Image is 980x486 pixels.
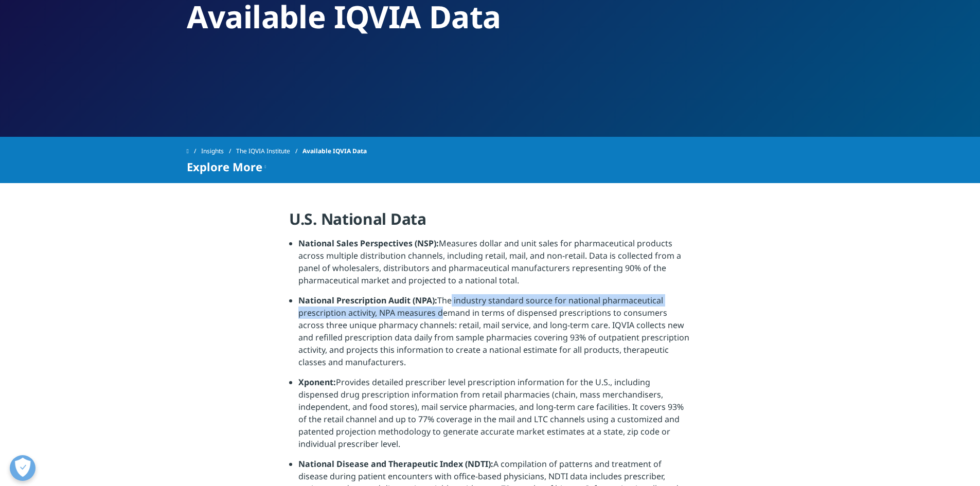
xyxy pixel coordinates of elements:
strong: National Prescription Audit (NPA): [298,295,437,306]
button: Open Preferences [10,455,35,481]
strong: National Sales Perspectives (NSP): [298,238,439,249]
strong: National Disease and Therapeutic Index (NDTI): [298,458,493,470]
strong: Xponent: [298,376,336,388]
span: Available IQVIA Data [302,142,367,160]
a: Insights [201,142,236,160]
li: The industry standard source for national pharmaceutical prescription activity, NPA measures dema... [298,294,691,376]
span: Explore More [187,160,262,173]
li: Measures dollar and unit sales for pharmaceutical products across multiple distribution channels,... [298,237,691,294]
h4: U.S. National Data [289,209,691,237]
li: Provides detailed prescriber level prescription information for the U.S., including dispensed dru... [298,376,691,458]
a: The IQVIA Institute [236,142,302,160]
